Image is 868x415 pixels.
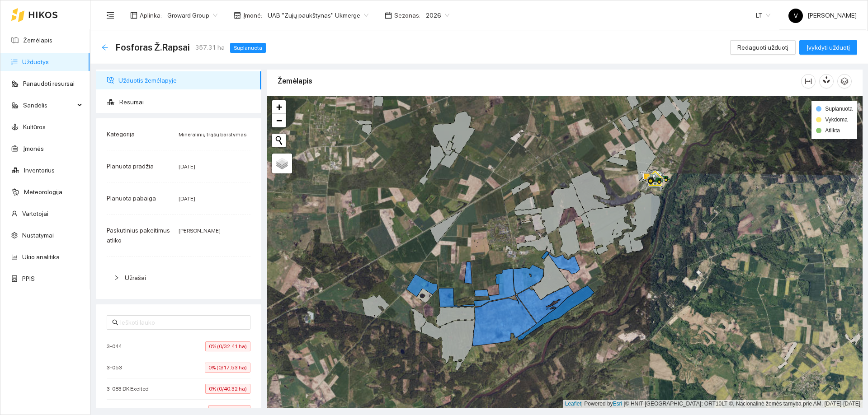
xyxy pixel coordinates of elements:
[22,58,49,65] a: Užduotys
[624,401,625,407] span: |
[179,196,195,202] span: [DATE]
[179,228,221,234] span: [PERSON_NAME]
[234,12,241,19] span: shop
[278,68,801,94] div: Žemėlapis
[130,12,137,19] span: layout
[107,342,126,351] span: 3-044
[268,9,368,22] span: UAB "Zujų paukštynas" Ukmerge
[272,134,286,147] button: Initiate a new search
[107,163,154,170] span: Planuota pradžia
[799,40,857,55] button: Įvykdyti užduotį
[276,115,282,126] span: −
[23,80,75,87] a: Panaudoti resursai
[272,154,292,173] a: Layers
[788,12,857,19] span: [PERSON_NAME]
[825,117,848,123] span: Vykdoma
[107,267,250,288] div: Užrašai
[120,317,245,327] input: Ieškoti lauko
[230,43,266,53] span: Suplanuota
[101,44,108,51] span: arrow-left
[125,274,146,281] span: Užrašai
[101,44,108,51] div: Atgal
[23,96,75,114] span: Sandėlis
[107,406,126,415] span: 3-096
[613,401,623,407] a: Esri
[565,401,581,407] a: Leaflet
[730,40,796,55] button: Redaguoti užduotį
[116,40,190,55] span: Fosforas Ž.Rapsai
[23,123,46,131] a: Kultūros
[825,106,853,112] span: Suplanuota
[106,11,114,19] span: menu-fold
[107,131,135,138] span: Kategorija
[801,74,816,89] button: column-width
[114,275,119,280] span: right
[22,275,35,282] a: PPIS
[807,42,850,52] span: Įvykdyti užduotį
[107,195,156,202] span: Planuota pabaiga
[167,9,217,22] span: Groward Group
[394,10,420,20] span: Sezonas :
[119,93,254,111] span: Resursai
[23,145,44,152] a: Įmonės
[825,127,840,134] span: Atlikta
[802,78,815,85] span: column-width
[426,9,449,22] span: 2026
[112,319,118,326] span: search
[179,131,246,138] span: Mineralinių trąšų barstymas
[24,167,55,174] a: Inventorius
[23,37,52,44] a: Žemėlapis
[24,188,62,196] a: Meteorologija
[730,44,796,51] a: Redaguoti užduotį
[794,9,798,23] span: V
[195,42,225,52] span: 357.31 ha
[107,384,153,393] span: 3-083 DK Excited
[243,10,262,20] span: Įmonė :
[205,384,250,394] span: 0% (0/40.32 ha)
[737,42,788,52] span: Redaguoti užduotį
[276,101,282,112] span: +
[107,363,127,372] span: 3-053
[22,210,48,217] a: Vartotojai
[563,400,863,408] div: | Powered by © HNIT-[GEOGRAPHIC_DATA]; ORT10LT ©, Nacionalinė žemės tarnyba prie AM, [DATE]-[DATE]
[140,10,162,20] span: Aplinka :
[205,363,250,373] span: 0% (0/17.53 ha)
[205,341,250,351] span: 0% (0/32.41 ha)
[118,71,254,89] span: Užduotis žemėlapyje
[107,227,170,244] span: Paskutinius pakeitimus atliko
[22,253,60,261] a: Ūkio analitika
[179,163,195,170] span: [DATE]
[272,100,286,114] a: Zoom in
[756,9,770,22] span: LT
[272,114,286,127] a: Zoom out
[101,6,119,24] button: menu-fold
[208,405,250,415] span: 0% (0/4.99 ha)
[385,12,392,19] span: calendar
[22,232,54,239] a: Nustatymai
